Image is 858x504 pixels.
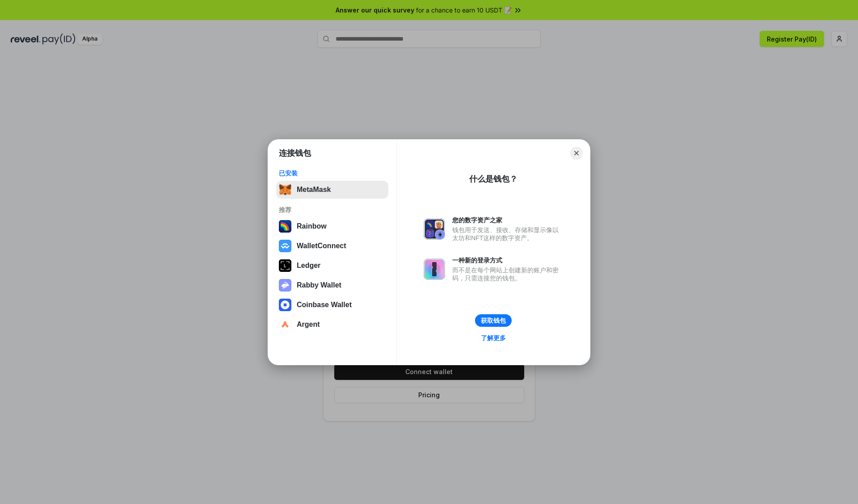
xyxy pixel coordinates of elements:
[297,281,341,289] div: Rabby Wallet
[279,240,291,252] img: svg+xml,%3Csvg%20width%3D%2228%22%20height%3D%2228%22%20viewBox%3D%220%200%2028%2028%22%20fill%3D...
[279,206,386,214] div: 推荐
[475,332,511,344] a: 了解更多
[279,148,311,158] h1: 连接钱包
[276,296,388,314] button: Coinbase Wallet
[424,258,445,280] img: svg+xml,%3Csvg%20xmlns%3D%22http%3A%2F%2Fwww.w3.org%2F2000%2Fsvg%22%20fill%3D%22none%22%20viewBox...
[452,266,563,282] div: 而不是在每个网站上创建新的账户和密码，只需连接您的钱包。
[276,257,388,275] button: Ledger
[481,317,506,325] div: 获取钱包
[276,237,388,255] button: WalletConnect
[452,226,563,242] div: 钱包用于发送、接收、存储和显示像以太坊和NFT这样的数字资产。
[424,218,445,240] img: svg+xml,%3Csvg%20xmlns%3D%22http%3A%2F%2Fwww.w3.org%2F2000%2Fsvg%22%20fill%3D%22none%22%20viewBox...
[297,262,320,270] div: Ledger
[452,256,563,264] div: 一种新的登录方式
[279,259,291,272] img: svg+xml,%3Csvg%20xmlns%3D%22http%3A%2F%2Fwww.w3.org%2F2000%2Fsvg%22%20width%3D%2228%22%20height%3...
[276,181,388,199] button: MetaMask
[469,174,517,184] div: 什么是钱包？
[297,242,346,250] div: WalletConnect
[570,147,583,159] button: Close
[276,276,388,294] button: Rabby Wallet
[279,183,291,196] img: svg+xml,%3Csvg%20fill%3D%22none%22%20height%3D%2233%22%20viewBox%3D%220%200%2035%2033%22%20width%...
[297,321,320,329] div: Argent
[475,314,512,327] button: 获取钱包
[481,334,506,342] div: 了解更多
[279,279,291,292] img: svg+xml,%3Csvg%20xmlns%3D%22http%3A%2F%2Fwww.w3.org%2F2000%2Fsvg%22%20fill%3D%22none%22%20viewBox...
[297,186,331,194] div: MetaMask
[279,318,291,331] img: svg+xml,%3Csvg%20width%3D%2228%22%20height%3D%2228%22%20viewBox%3D%220%200%2028%2028%22%20fill%3D...
[297,301,352,309] div: Coinbase Wallet
[452,216,563,224] div: 您的数字资产之家
[279,220,291,233] img: svg+xml,%3Csvg%20width%3D%22120%22%20height%3D%22120%22%20viewBox%3D%220%200%20120%20120%22%20fil...
[276,217,388,235] button: Rainbow
[297,222,327,230] div: Rainbow
[279,169,386,177] div: 已安装
[276,316,388,333] button: Argent
[279,299,291,311] img: svg+xml,%3Csvg%20width%3D%2228%22%20height%3D%2228%22%20viewBox%3D%220%200%2028%2028%22%20fill%3D...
